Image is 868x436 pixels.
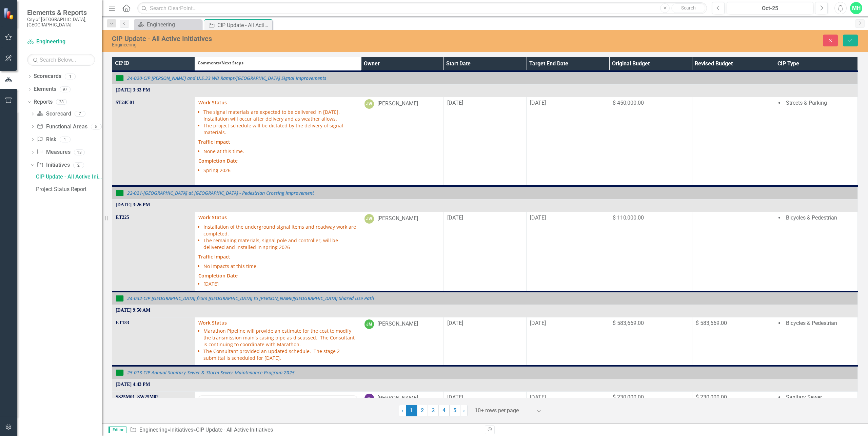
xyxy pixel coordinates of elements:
div: CIP Update - All Active Initiatives [196,427,273,433]
span: Elements & Reports [27,8,95,17]
img: ClearPoint Strategy [3,8,15,20]
a: 24-020-CIP [PERSON_NAME] and U.S.33 WB Ramps/[GEOGRAPHIC_DATA] Signal Improvements [127,76,854,81]
li: No impacts at this time. [203,263,357,270]
a: 2 [417,405,428,416]
span: Search [681,5,696,11]
li: The remaining materials, signal pole and controller, will be delivered and installed in spring 2026 [203,237,357,251]
span: Bicycles & Pedestrian [786,320,837,326]
a: Engineering [136,20,200,29]
span: Bicycles & Pedestrian [786,214,837,221]
a: 22-021-[GEOGRAPHIC_DATA] at [GEOGRAPHIC_DATA] - Pedestrian Crossing Improvement [127,190,854,195]
span: [DATE] [530,394,546,400]
strong: Work Status [198,99,227,106]
div: TF [364,394,374,403]
a: Project Status Report [34,184,102,195]
div: JW [364,99,374,109]
div: [DATE] 9:50 AM [116,307,854,314]
div: CIP Update - All Active Initiatives [112,35,535,42]
div: [PERSON_NAME] [377,320,418,328]
strong: Traffic Impact [198,253,230,260]
div: Project Status Report [36,186,102,192]
span: › [463,407,465,414]
div: 97 [60,86,71,92]
div: CIP Update - All Active Initiatives [217,21,271,29]
a: Initiatives [37,161,70,169]
div: 28 [56,99,67,105]
strong: Work Status [198,214,227,221]
button: Search [671,3,705,13]
span: [DATE] [530,100,546,106]
a: Elements [34,85,56,93]
a: Engineering [27,38,95,46]
li: Marathon Pipeline will provide an estimate for the cost to modify the transmission main's casing ... [203,328,357,348]
input: Search Below... [27,54,95,66]
a: CIP Update - All Active Initiatives [34,171,102,182]
a: 24-032-CIP [GEOGRAPHIC_DATA] from [GEOGRAPHIC_DATA] to [PERSON_NAME][GEOGRAPHIC_DATA] Shared Use ... [127,296,854,301]
a: Initiatives [170,427,193,433]
span: [DATE] [447,214,463,221]
span: ET183 [116,320,129,325]
a: Measures [37,148,70,156]
span: $ 583,669.00 [613,320,644,326]
div: 5 [91,124,102,129]
img: On Target [116,369,124,377]
span: [DATE] [530,214,546,221]
img: On Target [116,189,124,197]
span: Editor [108,427,126,433]
a: 5 [450,405,460,416]
div: Engineering [112,42,535,47]
li: Spring 2026 [203,167,357,174]
strong: Traffic Impact [198,139,230,145]
span: [DATE] [447,320,463,326]
div: [DATE] 4:43 PM [116,381,854,388]
strong: Work Status [198,319,227,326]
div: Oct-25 [729,4,811,13]
li: The project schedule will be dictated by the delivery of signal materials. [203,122,357,136]
span: [DATE] [447,100,463,106]
span: $ 110,000.00 [613,214,644,221]
input: Search ClearPoint... [137,2,707,14]
div: » » [130,426,480,434]
img: On Target [116,74,124,82]
button: MH [850,2,862,14]
span: $ 230,000.00 [696,394,727,400]
div: 7 [75,111,85,117]
li: The signal materials are expected to be delivered in [DATE]. Installation will occur after delive... [203,109,357,122]
a: 25-013-CIP Annual Sanitary Sewer & Storm Sewer Maintenance Program 2025 [127,370,854,375]
div: [PERSON_NAME] [377,215,418,223]
a: Scorecard [37,110,71,118]
div: 1 [65,74,76,79]
a: Risk [37,136,56,144]
li: Installation of the underground signal items and roadway work are completed. [203,224,357,237]
a: 3 [428,405,439,416]
span: 1 [406,405,417,416]
div: [PERSON_NAME] [377,394,418,402]
a: 4 [439,405,450,416]
a: Functional Areas [37,123,87,131]
div: [PERSON_NAME] [377,100,418,108]
span: $ 230,000.00 [613,394,644,400]
div: JW [364,214,374,224]
strong: Completion Date [198,272,238,279]
div: 13 [74,149,85,155]
span: [DATE] [530,320,546,326]
span: [DATE] [447,394,463,400]
a: Reports [34,98,53,106]
span: $ 583,669.00 [696,320,727,326]
li: [DATE] [203,281,357,287]
div: [DATE] 3:33 PM [116,87,854,94]
span: ET225 [116,215,129,220]
span: SS25M01, SW25M02 [116,394,159,399]
small: City of [GEOGRAPHIC_DATA], [GEOGRAPHIC_DATA] [27,17,95,28]
img: On Target [116,294,124,303]
div: 2 [73,162,84,168]
div: 1 [60,137,71,142]
span: ‹ [402,407,403,414]
a: Scorecards [34,72,61,80]
span: Streets & Parking [786,100,827,106]
span: Sanitary Sewer [786,394,822,400]
li: The Consultant provided an updated schedule. The stage 2 submittal is scheduled for [DATE]. [203,348,357,361]
div: Engineering [147,20,200,29]
span: $ 450,000.00 [613,100,644,106]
